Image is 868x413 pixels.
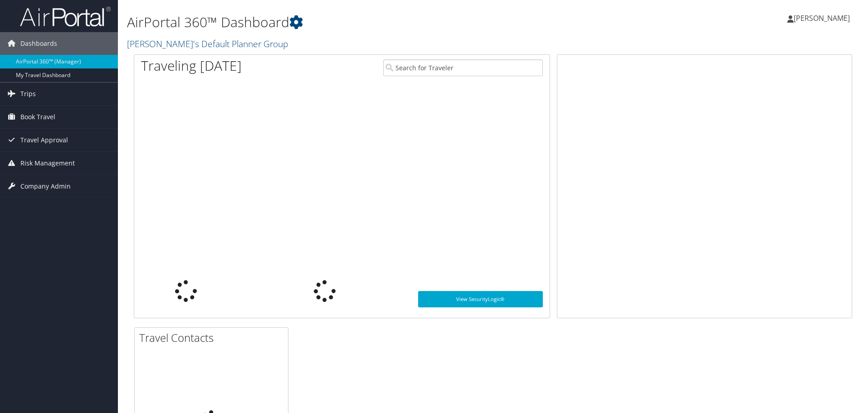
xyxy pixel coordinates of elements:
[127,38,290,50] a: [PERSON_NAME]'s Default Planner Group
[794,13,850,23] span: [PERSON_NAME]
[20,6,111,27] img: airportal-logo.png
[141,56,242,75] h1: Traveling [DATE]
[127,13,615,32] h1: AirPortal 360™ Dashboard
[20,129,68,151] span: Travel Approval
[383,59,543,76] input: Search for Traveler
[20,83,36,105] span: Trips
[20,175,71,198] span: Company Admin
[418,291,543,307] a: View SecurityLogic®
[20,106,55,128] span: Book Travel
[139,330,288,345] h2: Travel Contacts
[20,152,75,175] span: Risk Management
[20,32,57,55] span: Dashboards
[787,5,859,32] a: [PERSON_NAME]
